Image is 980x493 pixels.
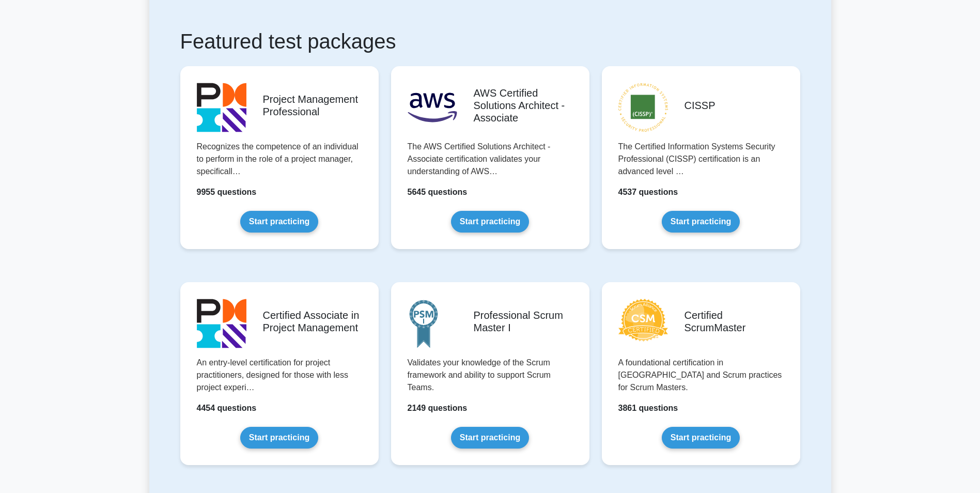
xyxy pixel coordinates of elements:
[662,427,740,449] a: Start practicing
[662,211,740,233] a: Start practicing
[451,211,529,233] a: Start practicing
[240,427,318,449] a: Start practicing
[451,427,529,449] a: Start practicing
[180,29,800,54] h1: Featured test packages
[240,211,318,233] a: Start practicing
